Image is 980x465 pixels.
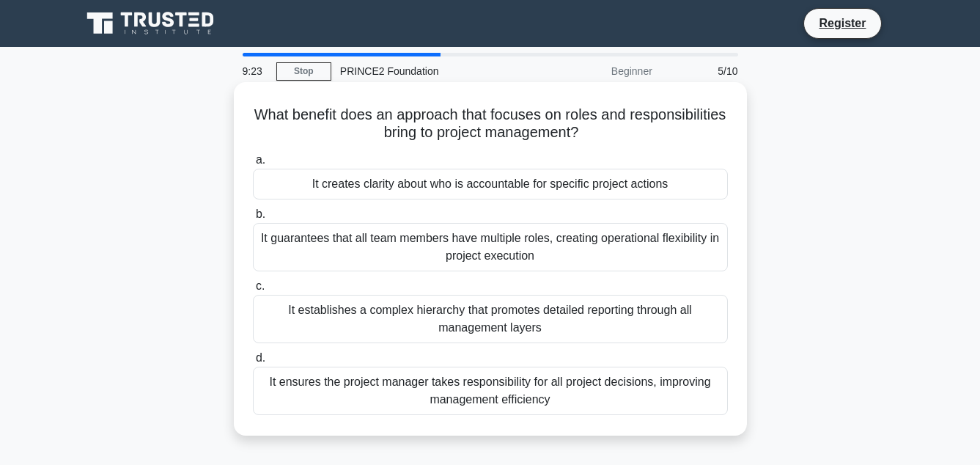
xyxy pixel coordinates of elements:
[256,153,265,166] span: a.
[253,223,728,271] div: It guarantees that all team members have multiple roles, creating operational flexibility in proj...
[234,56,276,86] div: 9:23
[253,169,728,199] div: It creates clarity about who is accountable for specific project actions
[253,367,728,415] div: It ensures the project manager takes responsibility for all project decisions, improving manageme...
[276,62,331,81] a: Stop
[256,351,265,364] span: d.
[331,56,533,86] div: PRINCE2 Foundation
[661,56,747,86] div: 5/10
[253,295,728,343] div: It establishes a complex hierarchy that promotes detailed reporting through all management layers
[251,106,729,142] h5: What benefit does an approach that focuses on roles and responsibilities bring to project managem...
[810,14,874,32] a: Register
[533,56,661,86] div: Beginner
[256,208,265,220] span: b.
[256,279,265,292] span: c.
